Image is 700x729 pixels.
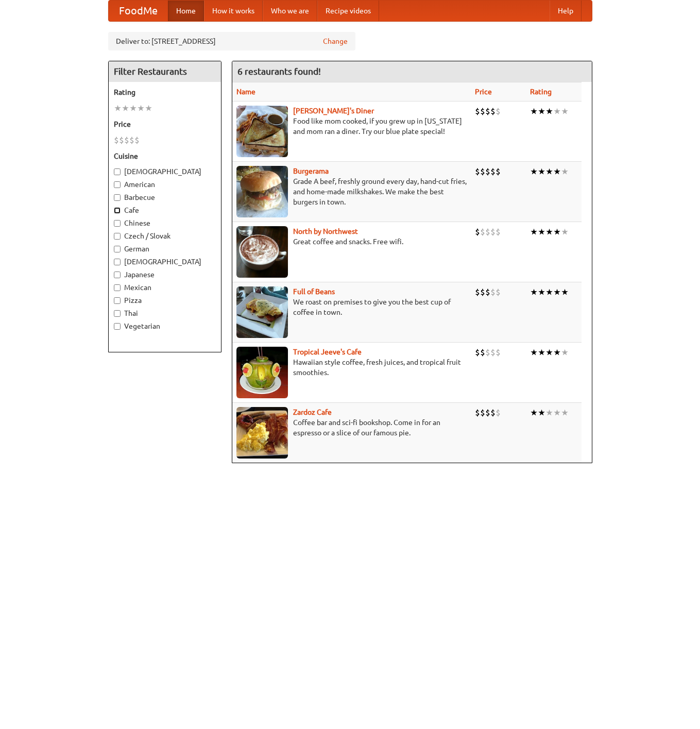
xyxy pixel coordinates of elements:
[485,166,490,177] li: $
[293,167,329,175] a: Burgerama
[122,103,129,114] li: ★
[538,106,545,117] li: ★
[550,1,582,21] a: Help
[530,166,538,177] li: ★
[293,227,358,235] b: North by Northwest
[480,286,485,298] li: $
[480,106,485,117] li: $
[236,286,288,338] img: beans.jpg
[538,226,545,238] li: ★
[490,286,496,298] li: $
[490,226,496,238] li: $
[553,106,561,117] li: ★
[236,166,288,217] img: burgerama.jpg
[545,407,553,418] li: ★
[538,347,545,358] li: ★
[236,347,288,398] img: jeeves.jpg
[263,1,317,21] a: Who we are
[293,348,362,356] b: Tropical Jeeve's Cafe
[530,88,552,96] a: Rating
[119,134,124,146] li: $
[475,166,480,177] li: $
[545,286,553,298] li: ★
[561,166,569,177] li: ★
[475,347,480,358] li: $
[496,166,501,177] li: $
[134,134,140,146] li: $
[114,257,216,267] label: [DEMOGRAPHIC_DATA]
[114,282,216,293] label: Mexican
[485,347,490,358] li: $
[114,192,216,202] label: Barbecue
[236,417,467,438] p: Coffee bar and sci-fi bookshop. Come in for an espresso or a slice of our famous pie.
[538,286,545,298] li: ★
[553,226,561,238] li: ★
[561,226,569,238] li: ★
[293,408,332,416] a: Zardoz Cafe
[124,134,129,146] li: $
[114,194,121,201] input: Barbecue
[317,1,379,21] a: Recipe videos
[561,407,569,418] li: ★
[490,347,496,358] li: $
[496,347,501,358] li: $
[490,166,496,177] li: $
[480,407,485,418] li: $
[114,231,216,241] label: Czech / Slovak
[323,36,348,46] a: Change
[114,179,216,190] label: American
[530,226,538,238] li: ★
[114,259,121,265] input: [DEMOGRAPHIC_DATA]
[496,407,501,418] li: $
[114,166,216,177] label: [DEMOGRAPHIC_DATA]
[145,103,152,114] li: ★
[109,1,168,21] a: FoodMe
[114,205,216,215] label: Cafe
[114,297,121,304] input: Pizza
[530,407,538,418] li: ★
[545,166,553,177] li: ★
[545,226,553,238] li: ★
[485,286,490,298] li: $
[114,103,122,114] li: ★
[114,119,216,129] h5: Price
[490,106,496,117] li: $
[114,295,216,306] label: Pizza
[114,321,216,331] label: Vegetarian
[114,134,119,146] li: $
[561,347,569,358] li: ★
[114,168,121,175] input: [DEMOGRAPHIC_DATA]
[480,347,485,358] li: $
[480,166,485,177] li: $
[553,347,561,358] li: ★
[496,286,501,298] li: $
[168,1,204,21] a: Home
[293,107,374,115] b: [PERSON_NAME]'s Diner
[553,407,561,418] li: ★
[545,347,553,358] li: ★
[109,61,221,82] h4: Filter Restaurants
[236,407,288,459] img: zardoz.jpg
[553,286,561,298] li: ★
[496,226,501,238] li: $
[114,272,121,278] input: Japanese
[480,226,485,238] li: $
[114,323,121,330] input: Vegetarian
[485,106,490,117] li: $
[204,1,263,21] a: How it works
[114,269,216,280] label: Japanese
[236,226,288,278] img: north.jpg
[553,166,561,177] li: ★
[236,176,467,207] p: Grade A beef, freshly ground every day, hand-cut fries, and home-made milkshakes. We make the bes...
[485,226,490,238] li: $
[490,407,496,418] li: $
[114,310,121,317] input: Thai
[236,116,467,137] p: Food like mom cooked, if you grew up in [US_STATE] and mom ran a diner. Try our blue plate special!
[561,106,569,117] li: ★
[475,106,480,117] li: $
[236,236,467,247] p: Great coffee and snacks. Free wifi.
[475,88,492,96] a: Price
[475,226,480,238] li: $
[129,103,137,114] li: ★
